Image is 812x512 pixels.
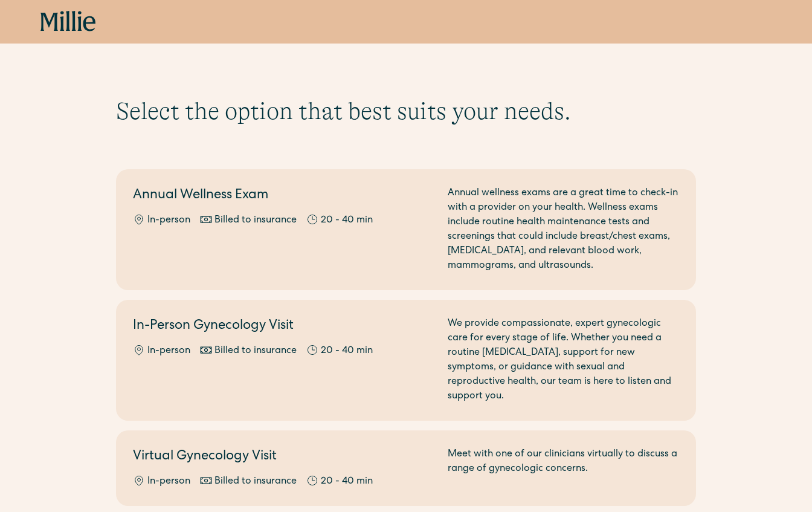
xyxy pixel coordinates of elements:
[133,186,433,206] h2: Annual Wellness Exam
[116,97,696,126] h1: Select the option that best suits your needs.
[147,475,190,489] div: In-person
[214,213,297,228] div: Billed to insurance
[116,169,696,290] a: Annual Wellness ExamIn-personBilled to insurance20 - 40 minAnnual wellness exams are a great time...
[147,213,190,228] div: In-person
[321,344,373,358] div: 20 - 40 min
[214,475,297,489] div: Billed to insurance
[133,317,433,337] h2: In-Person Gynecology Visit
[448,317,679,404] div: We provide compassionate, expert gynecologic care for every stage of life. Whether you need a rou...
[214,344,297,358] div: Billed to insurance
[448,186,679,273] div: Annual wellness exams are a great time to check-in with a provider on your health. Wellness exams...
[133,447,433,467] h2: Virtual Gynecology Visit
[147,344,190,358] div: In-person
[321,475,373,489] div: 20 - 40 min
[116,300,696,421] a: In-Person Gynecology VisitIn-personBilled to insurance20 - 40 minWe provide compassionate, expert...
[116,430,696,506] a: Virtual Gynecology VisitIn-personBilled to insurance20 - 40 minMeet with one of our clinicians vi...
[321,213,373,228] div: 20 - 40 min
[448,447,679,489] div: Meet with one of our clinicians virtually to discuss a range of gynecologic concerns.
